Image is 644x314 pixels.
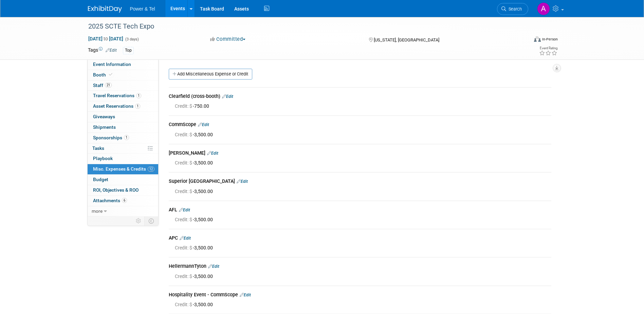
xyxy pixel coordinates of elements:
span: more [92,208,103,214]
span: -3,500.00 [175,160,216,165]
span: Travel Reservations [93,93,141,98]
i: Booth reservation complete [109,73,112,76]
span: [DATE] [DATE] [88,36,124,42]
span: Booth [93,72,114,77]
a: Edit [208,264,219,269]
div: Event Rating [539,47,557,50]
td: Toggle Event Tabs [144,216,158,225]
td: Tags [88,47,117,54]
a: Tasks [88,143,158,154]
div: Clearfield (cross-booth) [169,93,551,101]
span: Credit: $ [175,189,193,194]
img: Alina Dorion [537,2,550,15]
span: Budget [93,177,108,182]
span: Attachments [93,198,127,203]
a: Edit [106,48,117,53]
span: Credit: $ [175,274,193,279]
span: (3 days) [125,37,139,41]
a: Edit [240,293,251,297]
a: Booth [88,70,158,80]
span: 12 [148,167,154,172]
a: Shipments [88,122,158,133]
span: -3,500.00 [175,132,216,137]
div: CommScope [169,121,551,129]
span: 21 [105,83,112,88]
a: more [88,206,158,216]
a: Add Miscellaneous Expense or Credit [169,69,252,80]
span: 6 [122,198,127,203]
span: Credit: $ [175,217,193,222]
span: -3,500.00 [175,189,216,194]
a: Edit [207,151,218,156]
td: Personalize Event Tab Strip [133,216,145,225]
span: Tasks [92,145,104,151]
a: Playbook [88,154,158,164]
span: Search [506,6,522,12]
a: Search [497,3,528,15]
div: Event Format [488,35,558,46]
span: to [103,36,109,41]
a: Misc. Expenses & Credits12 [88,164,158,174]
span: Power & Tel [130,6,155,12]
a: Edit [237,179,248,184]
span: Credit: $ [175,132,193,137]
a: Edit [180,236,191,241]
div: Hospitality Event - CommScope [169,291,551,299]
a: Giveaways [88,112,158,122]
div: Top [123,47,134,54]
a: Attachments6 [88,196,158,206]
span: 1 [135,104,140,109]
span: Credit: $ [175,103,193,109]
a: Budget [88,175,158,185]
span: 1 [136,93,141,98]
img: Format-Inperson.png [534,36,541,42]
span: 1 [124,135,129,140]
span: -3,500.00 [175,217,216,222]
span: Playbook [93,156,113,161]
div: Superior [GEOGRAPHIC_DATA] [169,178,551,186]
span: Misc. Expenses & Credits [93,166,154,172]
div: AFL [169,206,551,214]
button: Committed [208,36,248,43]
span: Credit: $ [175,160,193,165]
a: Asset Reservations1 [88,101,158,111]
span: [US_STATE], [GEOGRAPHIC_DATA] [374,37,439,42]
span: ROI, Objectives & ROO [93,187,139,193]
div: HellermannTyton [169,263,551,271]
div: APC [169,234,551,243]
span: Giveaways [93,114,115,119]
a: Edit [198,122,209,127]
a: Travel Reservations1 [88,91,158,101]
div: In-Person [542,37,558,42]
span: Shipments [93,124,116,130]
img: ExhibitDay [88,6,122,13]
a: Event Information [88,59,158,70]
div: [PERSON_NAME] [169,150,551,158]
a: Edit [222,94,233,99]
span: -3,500.00 [175,274,216,279]
span: Event Information [93,62,131,67]
span: -3,500.00 [175,245,216,250]
a: Edit [179,208,190,212]
span: Asset Reservations [93,103,140,109]
a: ROI, Objectives & ROO [88,185,158,195]
span: Credit: $ [175,245,193,250]
span: -750.00 [175,103,212,109]
span: Credit: $ [175,302,193,307]
a: Staff21 [88,81,158,91]
span: -3,500.00 [175,302,216,307]
div: 2025 SCTE Tech Expo [86,20,518,33]
a: Sponsorships1 [88,133,158,143]
span: Sponsorships [93,135,129,140]
span: Staff [93,83,112,88]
